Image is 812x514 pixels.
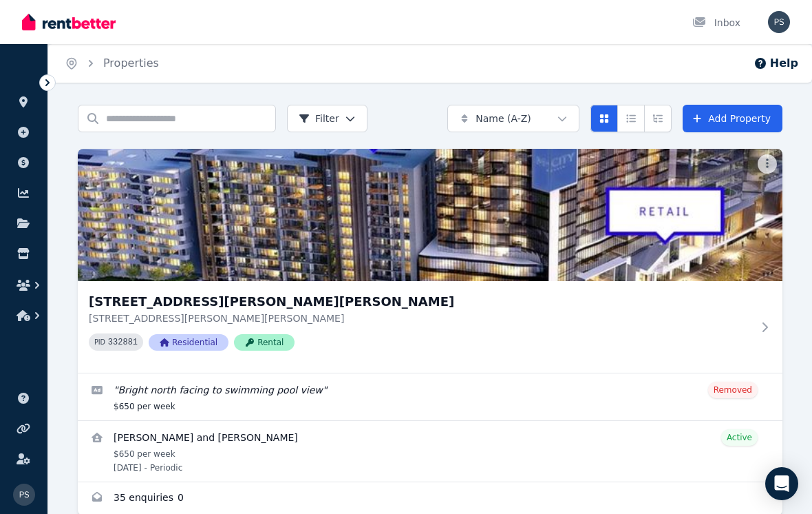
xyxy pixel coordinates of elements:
[89,311,752,325] p: [STREET_ADDRESS][PERSON_NAME][PERSON_NAME]
[692,16,740,30] div: Inbox
[108,338,138,347] code: 332881
[103,56,159,70] a: Properties
[754,55,798,72] button: Help
[644,105,672,132] button: Expanded list view
[590,105,618,132] button: Card view
[78,149,782,373] a: 406/868 Blackburn Road, Clayton[STREET_ADDRESS][PERSON_NAME][PERSON_NAME][STREET_ADDRESS][PERSON_...
[89,292,752,311] h3: [STREET_ADDRESS][PERSON_NAME][PERSON_NAME]
[78,373,782,420] a: Edit listing: Bright north facing to swimming pool view
[78,421,782,482] a: View details for Chang Liu and Chengyi Zhou
[768,11,790,33] img: Prashanth shetty
[765,467,798,500] div: Open Intercom Messenger
[22,12,116,32] img: RentBetter
[48,44,175,83] nav: Breadcrumb
[13,484,35,506] img: Prashanth shetty
[476,112,531,125] span: Name (A-Z)
[683,105,782,132] a: Add Property
[234,334,295,351] span: Rental
[94,338,105,346] small: PID
[590,105,672,132] div: View options
[447,105,579,132] button: Name (A-Z)
[758,154,777,174] button: More options
[149,334,228,351] span: Residential
[78,149,782,281] img: 406/868 Blackburn Road, Clayton
[287,105,367,132] button: Filter
[299,112,339,125] span: Filter
[617,105,645,132] button: Compact list view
